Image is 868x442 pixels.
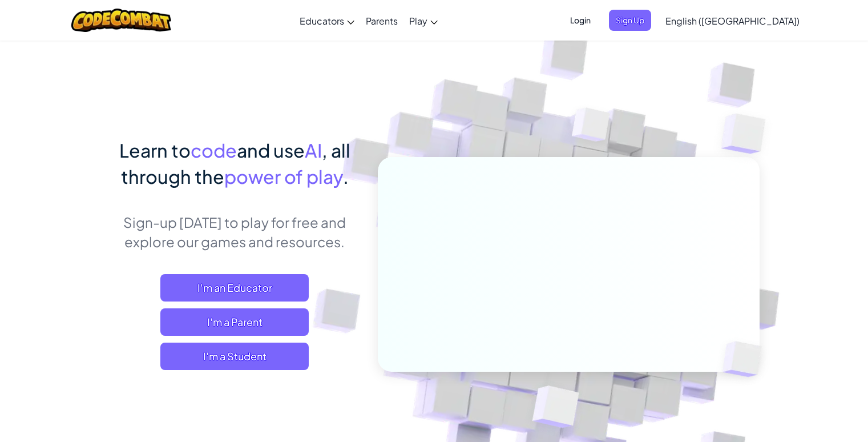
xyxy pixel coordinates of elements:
span: Play [409,15,427,27]
button: Sign Up [609,10,651,31]
span: AI [305,139,322,162]
a: Parents [360,5,403,36]
p: Sign-up [DATE] to play for free and explore our games and resources. [109,212,361,251]
a: Play [403,5,443,36]
a: I'm an Educator [160,274,309,302]
img: Overlap cubes [550,85,632,170]
a: Educators [294,5,360,36]
img: Overlap cubes [703,318,789,401]
span: Learn to [119,139,191,162]
button: I'm a Student [160,343,309,370]
span: and use [237,139,305,162]
img: Overlap cubes [699,86,797,182]
button: Login [563,10,597,31]
img: CodeCombat logo [71,9,171,32]
span: code [191,139,237,162]
span: Educators [300,15,344,27]
span: . [343,165,349,188]
a: English ([GEOGRAPHIC_DATA]) [660,5,805,36]
a: I'm a Parent [160,308,309,336]
span: English ([GEOGRAPHIC_DATA]) [665,15,800,27]
span: power of play [224,165,343,188]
